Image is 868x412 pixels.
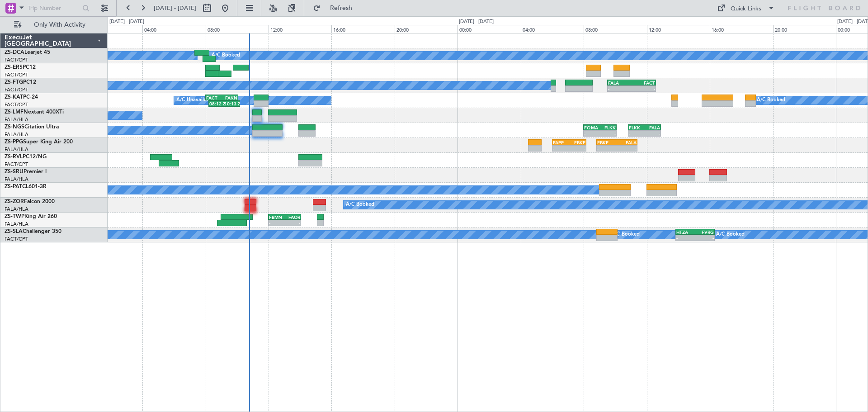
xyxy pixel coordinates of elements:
[5,80,23,85] span: ZS-FTG
[5,214,24,219] span: ZS-TWP
[395,25,458,33] div: 20:00
[5,109,64,115] a: ZS-LMFNextant 400XTi
[521,25,584,33] div: 04:00
[28,1,80,15] input: Trip Number
[5,229,61,234] a: ZS-SLAChallenger 350
[695,235,714,241] div: -
[600,125,616,130] div: FLKK
[5,199,24,204] span: ZS-ZOR
[5,57,28,63] a: FACT/CPT
[5,199,55,204] a: ZS-ZORFalcon 2000
[5,124,59,130] a: ZS-NGSCitation Ultra
[710,25,773,33] div: 16:00
[5,214,57,219] a: ZS-TWPKing Air 260
[346,198,374,212] div: A/C Booked
[5,95,23,100] span: ZS-KAT
[645,131,660,136] div: -
[5,154,47,160] a: ZS-RVLPC12/NG
[309,1,363,15] button: Refresh
[584,25,646,33] div: 08:00
[569,140,585,145] div: FBKE
[553,140,569,145] div: FAPP
[584,131,600,136] div: -
[206,25,269,33] div: 08:00
[731,5,761,14] div: Quick Links
[5,169,24,175] span: ZS-SRU
[647,25,710,33] div: 12:00
[5,184,22,189] span: ZS-PAT
[5,154,23,160] span: ZS-RVL
[285,214,301,220] div: FAOR
[629,131,645,136] div: -
[5,65,23,70] span: ZS-ERS
[608,80,632,85] div: FALA
[5,86,28,93] a: FACT/CPT
[5,131,28,138] a: FALA/HLA
[5,95,38,100] a: ZS-KATPC-24
[676,229,695,235] div: HTZA
[5,229,23,234] span: ZS-SLA
[5,139,73,145] a: ZS-PPGSuper King Air 200
[611,228,640,242] div: A/C Booked
[5,65,36,70] a: ZS-ERSPC12
[5,176,28,183] a: FALA/HLA
[285,220,301,226] div: -
[5,184,47,189] a: ZS-PATCL601-3R
[206,95,222,100] div: FACT
[617,140,637,145] div: FALA
[608,86,632,91] div: -
[5,50,24,55] span: ZS-DCA
[773,25,836,33] div: 20:00
[209,101,224,106] div: 08:12 Z
[5,50,50,55] a: ZS-DCALearjet 45
[5,161,28,168] a: FACT/CPT
[269,220,285,226] div: -
[5,236,28,242] a: FACT/CPT
[5,146,28,153] a: FALA/HLA
[553,146,569,151] div: -
[5,80,36,85] a: ZS-FTGPC12
[5,101,28,108] a: FACT/CPT
[569,146,585,151] div: -
[5,206,28,213] a: FALA/HLA
[676,235,695,241] div: -
[458,25,520,33] div: 00:00
[322,5,360,11] span: Refresh
[716,228,745,242] div: A/C Booked
[5,116,28,123] a: FALA/HLA
[142,25,205,33] div: 04:00
[154,4,196,12] span: [DATE] - [DATE]
[10,18,98,32] button: Only With Activity
[597,146,617,151] div: -
[5,221,28,227] a: FALA/HLA
[222,95,237,100] div: FAKN
[695,229,714,235] div: FVRG
[24,22,95,28] span: Only With Activity
[224,101,239,106] div: 10:13 Z
[629,125,645,130] div: FLKK
[597,140,617,145] div: FBKE
[632,80,655,85] div: FACT
[757,94,785,107] div: A/C Booked
[632,86,655,91] div: -
[269,25,331,33] div: 12:00
[5,139,23,145] span: ZS-PPG
[5,169,47,175] a: ZS-SRUPremier I
[584,125,600,130] div: FQMA
[600,131,616,136] div: -
[212,49,240,62] div: A/C Booked
[5,71,28,78] a: FACT/CPT
[617,146,637,151] div: -
[80,25,142,33] div: 00:00
[5,124,24,130] span: ZS-NGS
[331,25,394,33] div: 16:00
[645,125,660,130] div: FALA
[176,94,214,107] div: A/C Unavailable
[5,109,24,115] span: ZS-LMF
[459,18,494,26] div: [DATE] - [DATE]
[712,1,779,15] button: Quick Links
[269,214,285,220] div: FBMN
[109,18,144,26] div: [DATE] - [DATE]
